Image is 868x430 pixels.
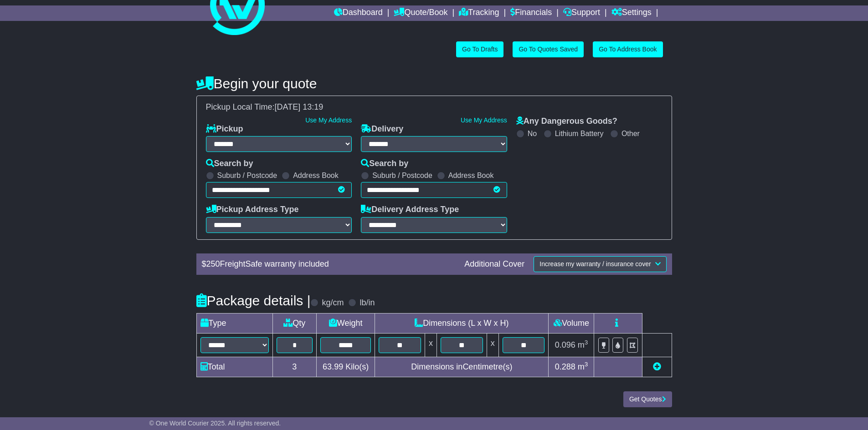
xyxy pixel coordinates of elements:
h4: Begin your quote [196,76,672,91]
div: Additional Cover [460,259,529,269]
span: m [578,362,588,371]
td: x [487,333,498,357]
label: Address Book [293,171,339,180]
label: Delivery [361,124,403,134]
span: m [578,340,588,349]
span: 0.288 [555,362,575,371]
a: Tracking [459,5,499,21]
label: kg/cm [322,298,344,308]
td: Type [196,313,272,333]
td: Volume [549,313,594,333]
a: Support [563,5,600,21]
label: Search by [206,159,253,169]
label: Search by [361,159,408,169]
span: Increase my warranty / insurance cover [539,260,651,268]
span: 63.99 [323,362,343,371]
a: Use My Address [305,116,352,124]
label: Any Dangerous Goods? [516,116,617,126]
label: Pickup Address Type [206,205,299,215]
td: 3 [272,357,317,377]
button: Increase my warranty / insurance cover [534,256,666,272]
label: No [528,129,537,138]
td: Weight [317,313,375,333]
div: Pickup Local Time: [201,102,667,112]
a: Dashboard [334,5,383,21]
button: Get Quotes [623,391,672,407]
a: Use My Address [461,116,507,124]
label: lb/in [360,298,375,308]
label: Delivery Address Type [361,205,459,215]
td: Total [196,357,272,377]
a: Quote/Book [394,5,447,21]
td: Qty [272,313,317,333]
label: Suburb / Postcode [217,171,277,180]
span: [DATE] 13:19 [275,102,324,111]
span: © One World Courier 2025. All rights reserved. [149,420,281,427]
sup: 3 [585,361,588,368]
td: Dimensions (L x W x H) [375,313,549,333]
a: Go To Address Book [593,41,663,57]
td: x [425,333,437,357]
td: Kilo(s) [317,357,375,377]
td: Dimensions in Centimetre(s) [375,357,549,377]
a: Go To Quotes Saved [513,41,584,57]
h4: Package details | [196,293,311,308]
span: 250 [206,259,220,268]
label: Lithium Battery [555,129,604,138]
a: Financials [510,5,552,21]
label: Suburb / Postcode [372,171,432,180]
a: Go To Drafts [456,41,503,57]
a: Settings [611,5,652,21]
div: $ FreightSafe warranty included [197,259,460,269]
label: Other [621,129,640,138]
sup: 3 [585,339,588,346]
label: Pickup [206,124,243,134]
span: 0.096 [555,340,575,349]
label: Address Book [448,171,494,180]
a: Add new item [653,362,661,371]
